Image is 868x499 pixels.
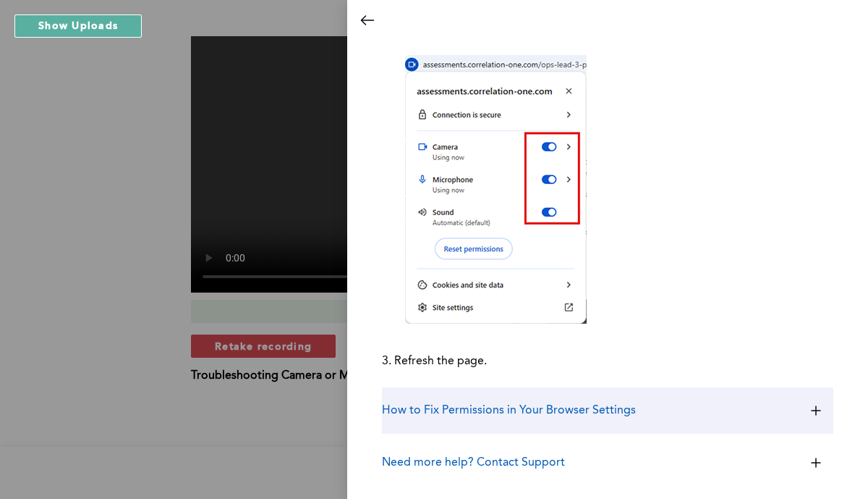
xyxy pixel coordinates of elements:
button: Close dialog [353,6,382,35]
button: Show Uploads [14,14,142,38]
h3: How to Fix Permissions in Your Browser Settings [382,402,636,419]
h3: Need more help? Contact Support [382,454,565,471]
p: 3. Refresh the page. [382,341,833,382]
img: Enable permissions [405,54,587,324]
